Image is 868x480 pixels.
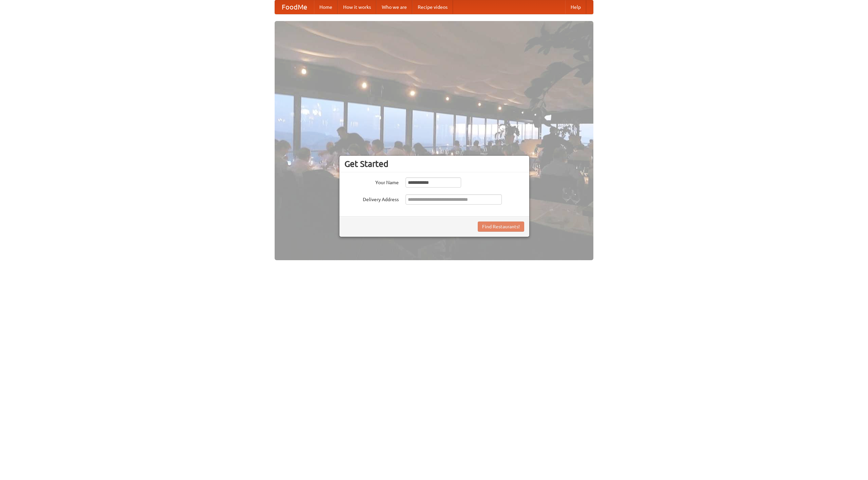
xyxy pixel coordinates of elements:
a: FoodMe [275,0,314,14]
button: Find Restaurants! [478,222,524,232]
h3: Get Started [344,159,524,169]
a: Who we are [376,0,412,14]
a: Recipe videos [412,0,453,14]
a: Home [314,0,338,14]
a: Help [565,0,586,14]
label: Delivery Address [344,194,399,203]
label: Your Name [344,177,399,186]
a: How it works [338,0,376,14]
